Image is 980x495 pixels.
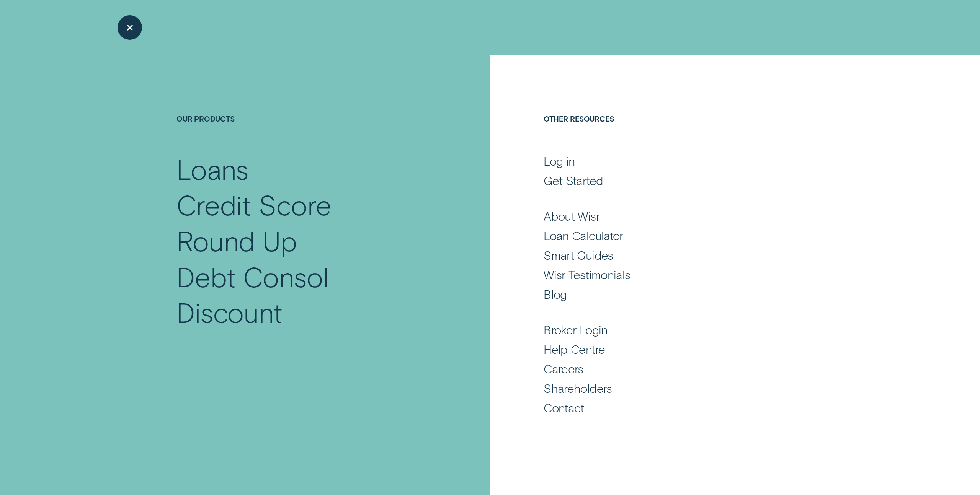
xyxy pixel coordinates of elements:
div: Get Started [544,173,603,188]
a: Help Centre [544,342,803,357]
div: Blog [544,287,567,301]
h4: Other Resources [544,114,803,151]
div: Loan Calculator [544,228,623,243]
a: Shareholders [544,381,803,396]
a: Smart Guides [544,247,803,262]
a: Credit Score [176,187,433,223]
a: Loan Calculator [544,228,803,243]
div: Log in [544,153,575,168]
div: Help Centre [544,342,605,357]
a: Careers [544,361,803,376]
a: Get Started [544,173,803,188]
a: Broker Login [544,322,803,337]
div: About Wisr [544,208,599,223]
div: Careers [544,361,583,376]
a: Contact [544,400,803,415]
a: Debt Consol Discount [176,259,433,330]
h4: Our Products [176,114,433,151]
a: About Wisr [544,208,803,223]
div: Smart Guides [544,247,613,262]
a: Wisr Testimonials [544,267,803,282]
a: Round Up [176,223,433,259]
button: Close Menu [118,15,142,40]
div: Wisr Testimonials [544,267,630,282]
div: Broker Login [544,322,608,337]
div: Loans [176,151,248,187]
a: Loans [176,151,433,187]
div: Credit Score [176,187,332,223]
div: Round Up [176,223,297,259]
a: Blog [544,287,803,301]
div: Shareholders [544,381,612,396]
a: Log in [544,153,803,168]
div: Contact [544,400,584,415]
